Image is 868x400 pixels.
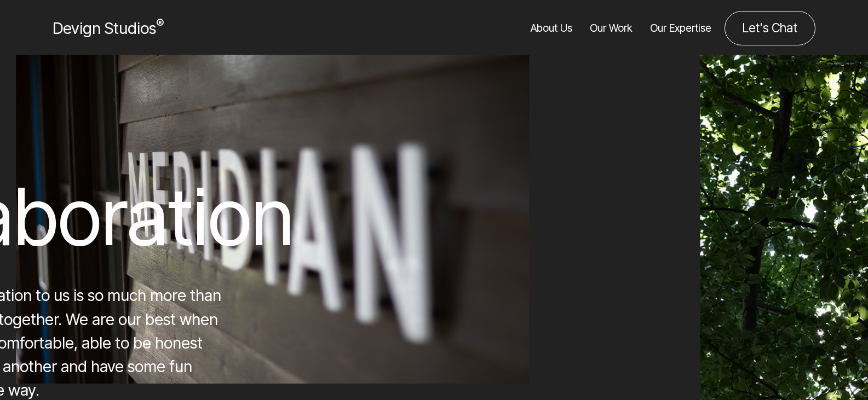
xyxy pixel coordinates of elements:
a: Contact us about your project [725,11,815,45]
a: Devign Studios® Homepage [53,16,164,40]
sup: ® [156,16,164,31]
a: Our Work [590,11,633,45]
a: About Us [531,11,572,45]
span: Devign Studios [53,19,164,38]
a: Our Expertise [650,11,711,45]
